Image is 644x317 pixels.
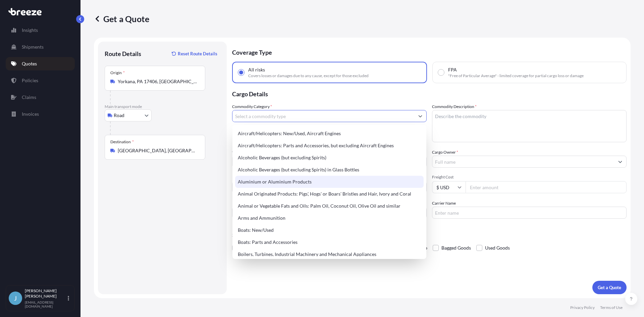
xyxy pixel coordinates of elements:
div: Boilers, Turbines, Industrial Machinery and Mechanical Appliances [235,248,424,260]
input: Origin [118,78,197,85]
p: Get a Quote [94,13,149,24]
label: Booking Reference [232,200,266,207]
span: Road [114,112,124,119]
div: Boats: New/Used [235,224,424,236]
label: Commodity Category [232,103,272,110]
button: Show suggestions [614,156,626,168]
div: Animal Originated Products: Pigs', Hogs' or Boars' Bristles and Hair, Ivory and Coral [235,188,424,200]
label: Cargo Owner [432,149,458,156]
p: [EMAIL_ADDRESS][DOMAIN_NAME] [25,300,66,308]
div: Arms and Ammunition [235,212,424,224]
p: Claims [22,94,36,101]
label: Commodity Description [432,103,477,110]
label: Carrier Name [432,200,456,207]
span: Freight Cost [432,174,627,180]
span: All risks [248,66,265,73]
p: Get a Quote [598,284,621,291]
p: Terms of Use [600,305,623,310]
div: Aluminium or Aluminium Products [235,176,424,188]
p: Route Details [105,50,141,58]
span: Covers losses or damages due to any cause, except for those excluded [248,73,369,78]
span: J [14,295,17,302]
p: Quotes [22,60,37,67]
button: Show suggestions [414,110,426,122]
div: Aircraft/Helicopters: Parts and Accessories, but excluding Aircraft Engines [235,140,424,152]
input: Your internal reference [232,207,427,219]
div: Animal or Vegetable Fats and Oils: Palm Oil, Coconut Oil, Olive Oil and similar [235,200,424,212]
p: Coverage Type [232,42,627,62]
p: Insights [22,27,38,34]
input: Enter amount [466,181,627,193]
input: Select a commodity type [232,110,414,122]
button: Select transport [105,109,152,121]
span: Bagged Goods [441,243,471,253]
span: Load Type [232,174,252,181]
p: Invoices [22,111,39,117]
p: Privacy Policy [570,305,595,310]
span: "Free of Particular Average" - limited coverage for partial cargo loss or damage [448,73,584,78]
p: Special Conditions [232,232,627,237]
span: Used Goods [485,243,510,253]
p: Main transport mode [105,104,220,109]
div: Origin [110,70,125,75]
input: Enter name [432,207,627,219]
p: [PERSON_NAME] [PERSON_NAME] [25,288,66,299]
div: Boats: Parts and Accessories [235,236,424,248]
p: Cargo Details [232,83,627,103]
div: Alcoholic Beverages (but excluding Spirits) [235,152,424,164]
span: FPA [448,66,457,73]
div: Alcoholic Beverages (but excluding Spirits) in Glass Bottles [235,164,424,176]
div: Aircraft/Helicopters: New/Used, Aircraft Engines [235,127,424,140]
div: Destination [110,139,134,145]
p: Reset Route Details [178,50,217,57]
p: Policies [22,77,38,84]
input: Destination [118,147,197,154]
span: Commodity Value [232,149,427,154]
p: Shipments [22,44,44,50]
input: Full name [432,156,614,168]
